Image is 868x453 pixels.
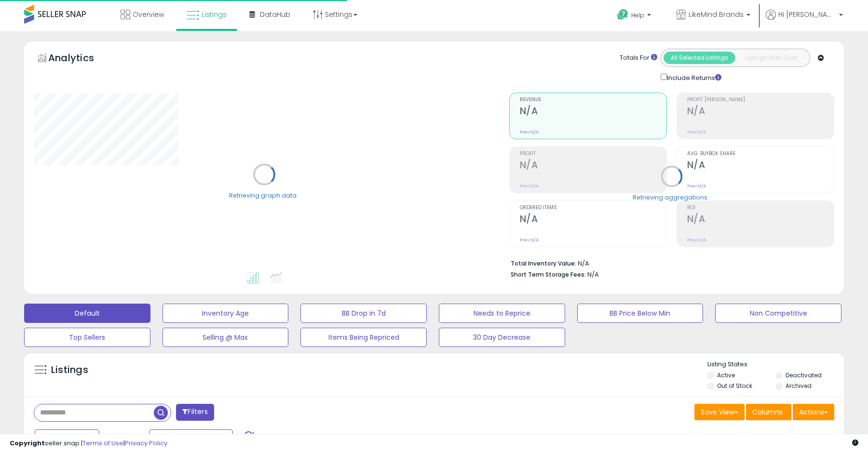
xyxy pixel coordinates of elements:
[24,304,150,323] button: Default
[202,10,227,19] span: Listings
[260,10,290,19] span: DataHub
[715,304,841,323] button: Non Competitive
[163,304,289,323] button: Inventory Age
[717,371,735,379] label: Active
[48,51,113,67] h5: Analytics
[631,11,644,19] span: Help
[24,328,150,347] button: Top Sellers
[689,10,744,19] span: LikeMind Brands
[300,304,427,323] button: BB Drop in 7d
[35,429,99,446] button: Last 7 Days
[778,10,836,19] span: Hi [PERSON_NAME]
[176,404,214,421] button: Filters
[694,404,745,420] button: Save View
[300,328,427,347] button: Items Being Repriced
[752,407,783,417] span: Columns
[229,191,299,200] div: Retrieving graph data..
[735,52,807,64] button: Listings With Cost
[51,363,88,377] h5: Listings
[10,439,45,448] strong: Copyright
[163,328,289,347] button: Selling @ Max
[163,433,221,442] span: Aug-27 - Sep-02
[664,52,735,64] button: All Selected Listings
[786,371,822,379] label: Deactivated
[620,53,657,63] div: Totals For
[577,304,704,323] button: BB Price Below Min
[793,404,834,420] button: Actions
[133,10,164,19] span: Overview
[717,382,752,390] label: Out of Stock
[149,429,233,446] button: Aug-27 - Sep-02
[10,439,167,448] div: seller snap | |
[746,404,791,420] button: Columns
[617,9,629,21] i: Get Help
[633,193,710,201] div: Retrieving aggregations..
[125,439,167,448] a: Privacy Policy
[82,439,123,448] a: Terms of Use
[439,328,565,347] button: 30 Day Decrease
[610,1,661,31] a: Help
[653,72,733,83] div: Include Returns
[439,304,565,323] button: Needs to Reprice
[766,10,843,31] a: Hi [PERSON_NAME]
[707,360,843,369] p: Listing States:
[49,433,87,442] span: Last 7 Days
[786,382,812,390] label: Archived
